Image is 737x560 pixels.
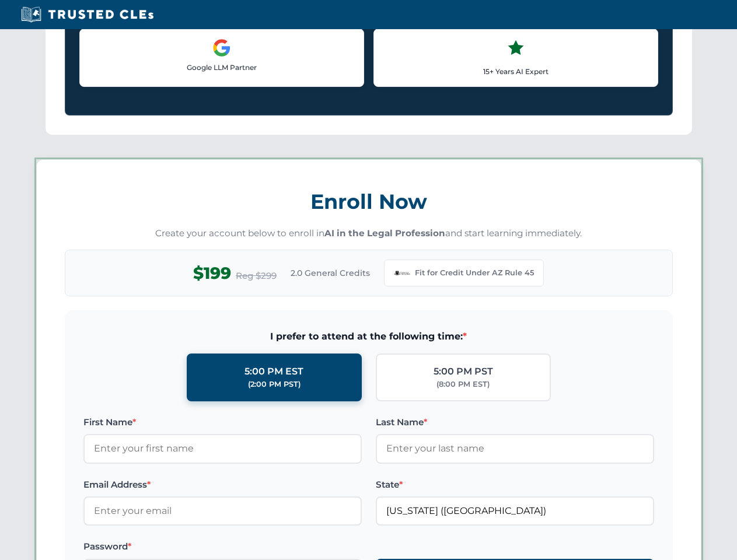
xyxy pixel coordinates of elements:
strong: AI in the Legal Profession [324,228,445,239]
input: Enter your last name [376,434,654,463]
img: Google [212,38,231,57]
p: 15+ Years AI Expert [383,66,648,77]
label: State [376,478,654,492]
div: (2:00 PM PST) [248,379,301,390]
span: 2.0 General Credits [291,267,370,279]
div: 5:00 PM PST [434,364,493,379]
div: 5:00 PM EST [244,364,303,379]
span: Fit for Credit Under AZ Rule 45 [415,267,534,279]
span: $199 [193,260,231,286]
div: (8:00 PM EST) [436,379,490,390]
img: Trusted CLEs [18,6,157,23]
input: Enter your first name [83,434,362,463]
p: Google LLM Partner [89,62,354,73]
input: Enter your email [83,496,362,526]
h3: Enroll Now [65,183,673,220]
p: Create your account below to enroll in and start learning immediately. [65,227,673,240]
span: I prefer to attend at the following time: [83,329,654,344]
label: Email Address [83,478,362,492]
img: Arizona Bar [394,265,410,281]
label: Last Name [376,415,654,429]
label: First Name [83,415,362,429]
label: Password [83,540,362,554]
input: Arizona (AZ) [376,496,654,526]
span: Reg $299 [236,269,277,283]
